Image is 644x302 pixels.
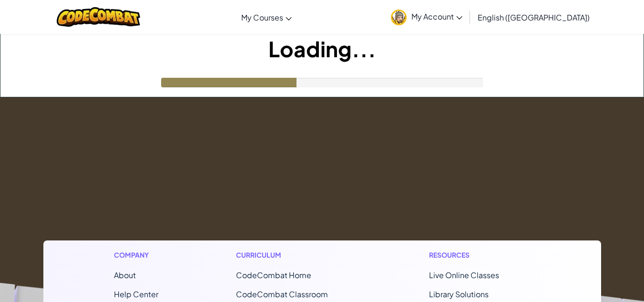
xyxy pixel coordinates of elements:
a: Help Center [114,289,158,299]
span: My Account [411,11,462,21]
a: My Courses [236,4,296,30]
span: CodeCombat Home [236,270,311,280]
a: My Account [386,2,467,32]
h1: Loading... [0,34,644,63]
h1: Company [114,250,158,260]
a: Library Solutions [429,289,489,299]
a: English ([GEOGRAPHIC_DATA]) [473,4,594,30]
span: My Courses [241,12,283,22]
a: About [114,270,136,280]
span: English ([GEOGRAPHIC_DATA]) [478,12,590,22]
img: avatar [391,10,407,25]
a: Live Online Classes [429,270,499,280]
h1: Resources [429,250,531,260]
a: CodeCombat Classroom [236,289,328,299]
img: CodeCombat logo [57,7,140,27]
h1: Curriculum [236,250,351,260]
